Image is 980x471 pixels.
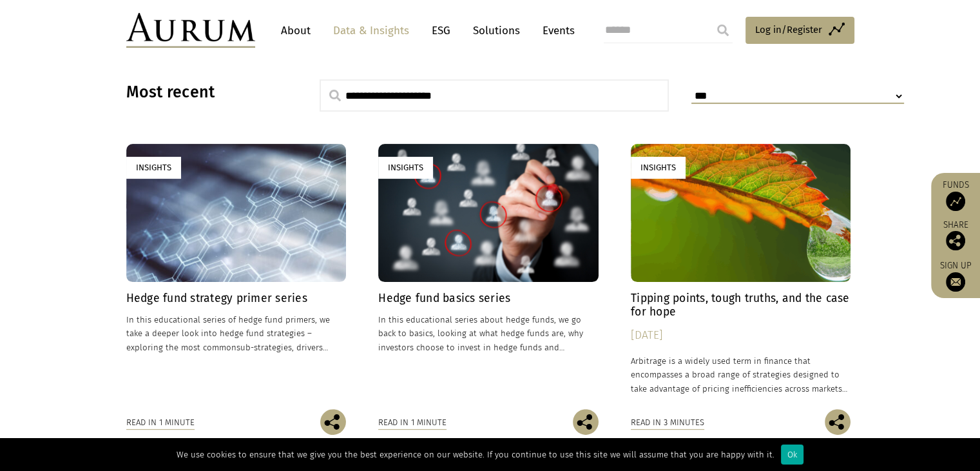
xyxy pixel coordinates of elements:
div: Insights [631,157,686,178]
input: Submit [710,17,736,43]
div: [DATE] [631,326,851,345]
img: Share this post [825,409,850,435]
div: Read in 1 minute [378,416,447,430]
a: Solutions [466,19,526,43]
h4: Tipping points, tough truths, and the case for hope [631,292,851,319]
a: Events [536,19,575,43]
a: Funds [937,179,974,211]
h4: Hedge fund basics series [378,292,599,305]
a: Insights Hedge fund basics series In this educational series about hedge funds, we go back to bas... [378,144,599,408]
h3: Most recent [126,83,287,102]
img: Access Funds [946,192,965,211]
img: Share this post [573,409,599,435]
a: Log in/Register [745,17,854,44]
p: In this educational series about hedge funds, we go back to basics, looking at what hedge funds a... [378,313,599,354]
a: Insights Hedge fund strategy primer series In this educational series of hedge fund primers, we t... [126,144,347,408]
a: Insights Tipping points, tough truths, and the case for hope [DATE] Arbitrage is a widely used te... [631,144,851,408]
img: Sign up to our newsletter [946,272,965,292]
span: sub-strategies [236,343,292,352]
img: Share this post [946,231,965,250]
div: Insights [126,157,181,178]
img: search.svg [329,90,341,101]
p: In this educational series of hedge fund primers, we take a deeper look into hedge fund strategie... [126,313,347,354]
div: Insights [378,157,433,178]
div: Ok [781,445,803,465]
img: Aurum [126,13,255,48]
a: ESG [425,19,457,43]
div: Share [937,221,974,250]
p: Arbitrage is a widely used term in finance that encompasses a broad range of strategies designed ... [631,354,851,395]
h4: Hedge fund strategy primer series [126,292,347,305]
span: Log in/Register [755,22,822,37]
a: Data & Insights [327,19,416,43]
img: Share this post [320,409,346,435]
div: Read in 1 minute [126,416,195,430]
a: About [274,19,317,43]
div: Read in 3 minutes [631,416,704,430]
a: Sign up [937,260,974,292]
